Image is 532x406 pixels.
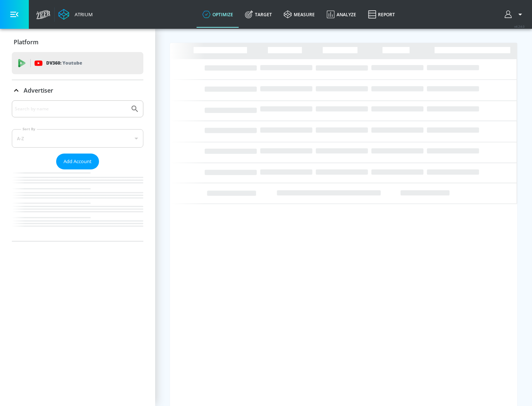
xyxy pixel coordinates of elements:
a: optimize [197,1,239,28]
input: Search by name [15,104,127,114]
div: A-Z [12,129,143,148]
div: DV360: Youtube [12,52,143,74]
p: Platform [14,38,38,46]
div: Advertiser [12,100,143,241]
nav: list of Advertiser [12,169,143,241]
button: Add Account [56,154,99,169]
label: Sort By [21,127,37,131]
a: Report [362,1,401,28]
a: Target [239,1,278,28]
div: Platform [12,32,143,52]
p: Youtube [62,59,82,67]
a: measure [278,1,321,28]
span: v 4.24.0 [514,24,525,28]
div: Advertiser [12,80,143,101]
p: DV360: [46,59,82,67]
p: Advertiser [24,86,53,94]
a: Atrium [58,9,93,20]
span: Add Account [64,157,92,166]
a: Analyze [321,1,362,28]
div: Atrium [72,11,93,18]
